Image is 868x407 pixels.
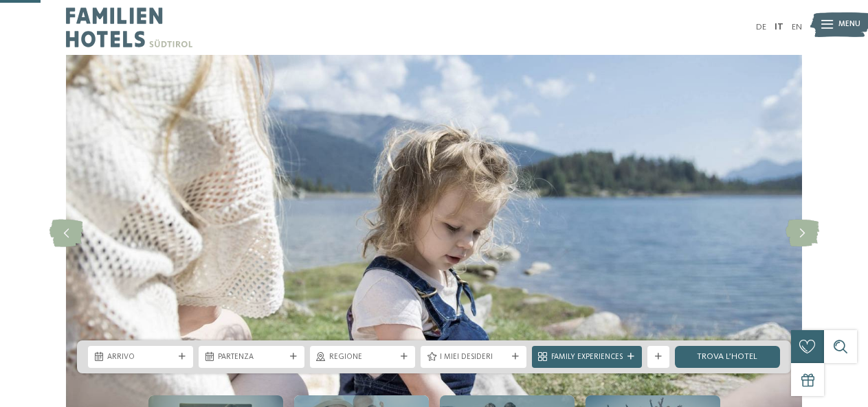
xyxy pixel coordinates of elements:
span: I miei desideri [440,352,507,363]
a: EN [792,23,802,32]
span: Partenza [218,352,285,363]
span: Family Experiences [551,352,623,363]
a: DE [756,23,766,32]
a: trova l’hotel [675,346,780,368]
span: Menu [838,19,860,30]
span: Arrivo [107,352,174,363]
span: Regione [329,352,396,363]
a: IT [775,23,783,32]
